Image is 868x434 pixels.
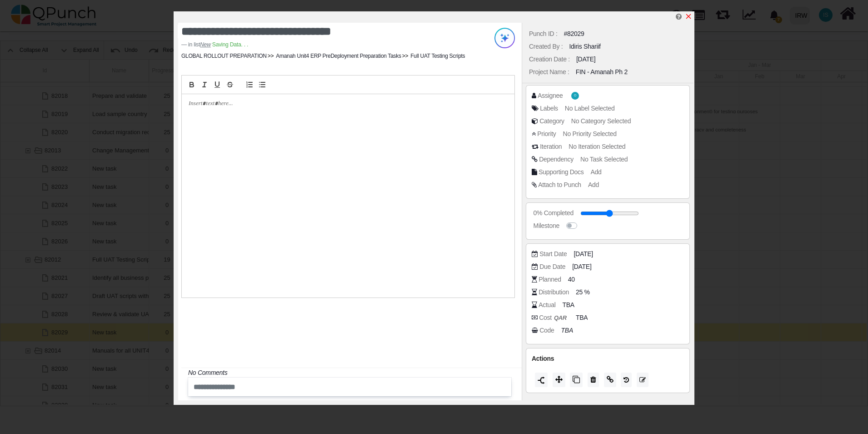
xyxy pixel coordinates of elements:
li: Full UAT Testing Scripts [401,52,465,60]
img: Try writing with AI [494,28,515,48]
div: Dependency [539,155,574,164]
div: Supporting Docs [539,167,584,177]
span: . [241,41,243,48]
div: Actual [539,300,555,310]
div: Iteration [540,142,562,151]
u: New [200,41,211,48]
li: GLOBAL ROLLOUT PREPARATION [181,52,267,60]
div: Attach to Punch [538,180,581,190]
i: No Comments [188,369,227,376]
div: Creation Date : [529,55,570,64]
button: Split [535,373,548,387]
div: Code [539,326,554,335]
span: Actions [532,355,554,362]
div: 0% Completed [534,208,574,218]
img: split.9d50320.png [538,377,545,384]
span: . [247,41,248,48]
footer: in list [181,40,457,49]
div: Priority [537,129,556,139]
i: TBA [561,327,573,334]
span: No Iteration Selected [569,143,625,150]
span: . [244,41,245,48]
span: No Category Selected [571,117,631,125]
span: 25 % [576,288,590,297]
span: TBA [576,313,588,323]
div: FIN - Amanah Ph 2 [576,67,628,77]
button: Copy Link [604,373,616,387]
span: Add [588,181,599,188]
button: Edit [637,373,649,387]
button: Move [553,373,565,387]
b: QAR [554,314,567,321]
div: Created By : [529,42,563,51]
div: Start Date [539,249,567,259]
li: Amanah Unit4 ERP PreDeployment Preparation Tasks [267,52,401,60]
span: O [574,94,576,97]
div: [DATE] [576,55,595,64]
button: Copy [570,373,583,387]
span: TBA [562,300,574,310]
span: No Label Selected [565,105,615,112]
div: Distribution [539,288,569,297]
span: Osamah.ali@irworldwide.org [571,92,579,100]
span: No Priority Selected [563,130,617,137]
button: Delete [588,373,599,387]
cite: Source Title [200,41,211,48]
span: Saving Data [212,41,248,48]
div: Idiris Shariif [569,42,600,51]
span: [DATE] [574,249,593,259]
div: Planned [539,275,561,284]
div: Cost [539,313,569,323]
div: Category [539,116,564,126]
button: History [621,373,632,387]
span: [DATE] [572,262,591,272]
div: Milestone [534,221,559,231]
div: Due Date [539,262,565,272]
div: Labels [540,104,558,113]
div: Project Name : [529,67,569,77]
span: Add [591,168,602,176]
span: 40 [568,275,575,284]
span: No Task Selected [580,156,628,163]
div: Assignee [538,91,563,101]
